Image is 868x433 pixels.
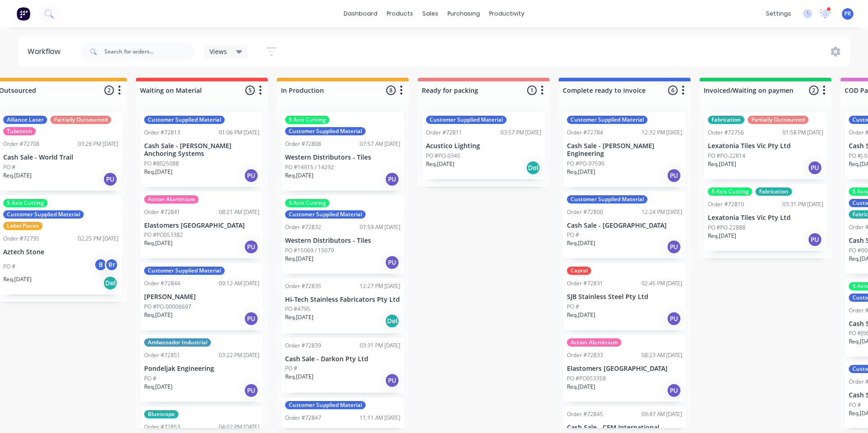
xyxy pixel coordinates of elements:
p: Aztech Stone [3,248,119,256]
p: PO #PO-22888 [708,224,745,232]
p: PO # [849,401,861,409]
div: PU [808,160,822,175]
div: Customer Supplied Material [144,267,225,275]
div: Bluescope [144,410,178,418]
div: PU [385,172,399,187]
div: Order #72847 [285,414,321,422]
div: 09:12 AM [DATE] [219,279,259,288]
div: Customer Supplied MaterialOrder #7281103:57 PM [DATE]Acustico LightingPO #PO-0345Req.[DATE]Del [422,112,545,179]
p: PO #PO-0345 [426,152,460,160]
div: 09:47 AM [DATE] [642,410,682,418]
p: Req. [DATE] [285,255,313,263]
div: B [94,258,108,272]
p: Cash Sale - [GEOGRAPHIC_DATA] [567,222,682,230]
p: Req. [DATE] [285,373,313,381]
p: Req. [DATE] [567,239,595,247]
div: Order #72811 [426,128,462,137]
p: PO # [567,303,579,311]
div: Order #72784 [567,128,603,137]
p: Req. [DATE] [3,275,32,283]
div: Fabrication [755,187,792,196]
div: Ambassador IndustrialOrder #7285103:22 PM [DATE]Pondeljak EngineeringPO #Req.[DATE]PU [140,335,263,402]
p: Req. [DATE] [144,311,173,319]
div: 08:23 AM [DATE] [642,351,682,359]
div: Customer Supplied MaterialOrder #7278412:32 PM [DATE]Cash Sale - [PERSON_NAME] EngineeringPO #PO-... [563,112,686,187]
div: PU [244,168,259,183]
div: PU [244,311,259,326]
div: Ambassador Industrial [144,338,211,347]
div: 04:02 PM [DATE] [219,423,259,431]
div: 03:31 PM [DATE] [360,342,400,350]
p: PO # [567,231,579,239]
p: PO # [3,163,16,171]
p: Cash Sale - World Trail [3,154,119,161]
div: CapralOrder #7283102:45 PM [DATE]SJB Stainless Steel Pty LtdPO #Req.[DATE]PU [563,263,686,330]
div: 03:22 PM [DATE] [219,351,259,359]
div: Order #72832 [285,223,321,231]
p: Lexatonia Tiles Vic Pty Ltd [708,142,823,150]
div: 12:24 PM [DATE] [642,208,682,216]
img: Factory [16,7,30,21]
div: Order #72835 [285,282,321,290]
div: PU [667,311,681,326]
div: 5 Axis Cutting [3,199,48,207]
span: Views [210,47,227,56]
div: Order #72833 [567,351,603,359]
div: Action Aluminium [144,195,199,203]
p: Cash Sale - [PERSON_NAME] Engineering [567,142,682,158]
p: PO # [3,262,16,271]
p: [PERSON_NAME] [144,293,259,301]
p: Req. [DATE] [708,232,736,240]
div: Customer Supplied Material [426,116,507,124]
div: Order #72808 [285,140,321,148]
div: Action Aluminium [567,338,621,347]
p: Elastomers [GEOGRAPHIC_DATA] [144,222,259,230]
div: 01:58 PM [DATE] [782,128,823,137]
div: 08:21 AM [DATE] [219,208,259,216]
div: Order #72810 [708,200,744,208]
div: Customer Supplied Material [567,195,647,203]
div: Label Pieces [3,222,43,230]
div: Partially Outsourced [50,116,111,124]
p: Req. [DATE] [708,160,736,168]
div: 02:25 PM [DATE] [78,235,119,243]
p: Req. [DATE] [567,168,595,176]
div: PU [385,255,399,270]
div: Order #72853 [144,423,180,431]
div: Del [526,160,540,175]
div: Customer Supplied Material [285,401,366,409]
div: 07:57 AM [DATE] [360,140,400,148]
p: PO #14915 / 14292 [285,163,334,171]
div: PU [667,240,681,254]
div: Order #72800 [567,208,603,216]
div: Customer Supplied Material [144,116,225,124]
div: Customer Supplied Material [3,210,84,219]
div: Order #72756 [708,128,744,137]
div: FabricationPartially OutsourcedOrder #7275601:58 PM [DATE]Lexatonia Tiles Vic Pty LtdPO #PO-22814... [704,112,827,179]
div: Customer Supplied Material [285,210,366,219]
p: Req. [DATE] [144,383,173,391]
div: 03:57 PM [DATE] [501,128,541,137]
div: products [382,7,418,21]
div: PU [385,373,399,388]
div: sales [418,7,443,21]
p: Lexatonia Tiles Vic Pty Ltd [708,214,823,222]
div: Partially Outsourced [748,116,809,124]
p: Acustico Lighting [426,142,541,150]
p: PO #PO-97590 [567,160,604,168]
p: Western Distributors - Tiles [285,154,400,161]
div: Order #72708 [3,140,39,148]
div: PU [667,168,681,183]
p: PO #PO053358 [567,374,606,383]
div: 12:32 PM [DATE] [642,128,682,137]
p: Cash Sale - CEM International [567,424,682,432]
div: Order #72844 [144,279,180,288]
p: PO #PO053382 [144,231,183,239]
p: Req. [DATE] [285,313,313,321]
p: Req. [DATE] [144,239,173,247]
div: Order #72795 [3,235,39,243]
div: 5 Axis Cutting [285,199,329,207]
p: Req. [DATE] [426,160,454,168]
div: Order #72841 [144,208,180,216]
div: Customer Supplied MaterialOrder #7284409:12 AM [DATE][PERSON_NAME]PO #PO-00006697Req.[DATE]PU [140,263,263,330]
